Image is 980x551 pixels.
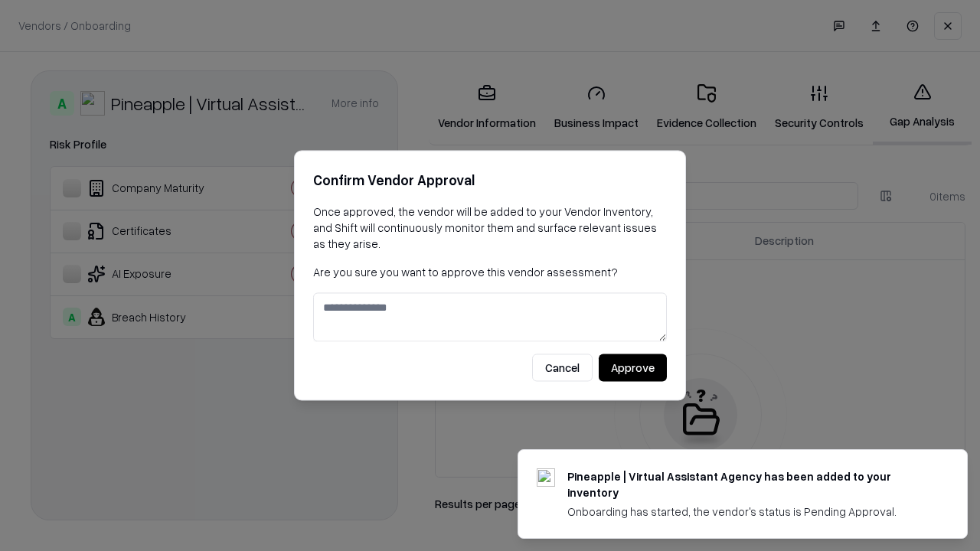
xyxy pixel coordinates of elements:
div: Onboarding has started, the vendor's status is Pending Approval. [567,504,930,520]
div: Pineapple | Virtual Assistant Agency has been added to your inventory [567,468,930,500]
button: Approve [599,354,667,382]
button: Cancel [532,354,593,382]
img: trypineapple.com [537,468,555,487]
p: Are you sure you want to approve this vendor assessment? [313,264,667,280]
p: Once approved, the vendor will be added to your Vendor Inventory, and Shift will continuously mon... [313,204,667,252]
h2: Confirm Vendor Approval [313,169,667,191]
